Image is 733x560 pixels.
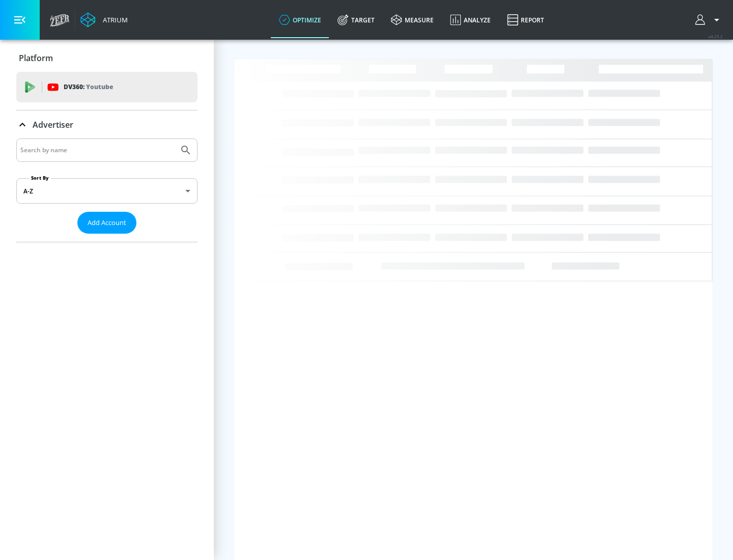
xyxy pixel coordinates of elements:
[16,72,198,102] div: DV360: Youtube
[19,52,53,64] p: Platform
[16,178,198,204] div: A-Z
[20,144,175,157] input: Search by name
[16,234,198,242] nav: list of Advertiser
[329,2,383,38] a: Target
[271,2,329,38] a: optimize
[99,15,128,24] div: Atrium
[499,2,552,38] a: Report
[33,119,73,130] p: Advertiser
[16,44,198,72] div: Platform
[442,2,499,38] a: Analyze
[80,12,128,27] a: Atrium
[29,175,51,181] label: Sort By
[383,2,442,38] a: measure
[77,212,136,234] button: Add Account
[16,110,198,139] div: Advertiser
[709,34,723,39] span: v 4.25.2
[86,81,113,92] p: Youtube
[16,138,198,242] div: Advertiser
[64,81,113,93] p: DV360:
[88,217,126,229] span: Add Account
